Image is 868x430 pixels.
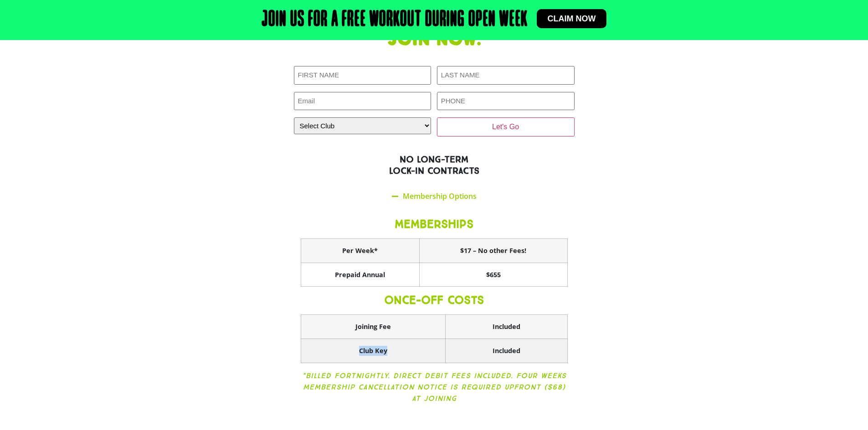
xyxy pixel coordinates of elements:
[419,263,567,287] th: $655
[301,239,419,263] th: Per Week*
[234,154,635,177] h2: NO LONG-TERM LOCK-IN CONTRACTS
[301,263,419,287] th: Prepaid Annual
[301,293,568,307] h3: ONCE-OFF COSTS
[262,9,528,31] h2: Join us for a free workout during open week
[294,207,575,417] div: Membership Options
[437,92,575,111] input: PHONE
[301,218,568,231] h3: MEMBERSHIPS
[445,315,567,339] th: Included
[437,117,575,137] input: Let's Go
[234,29,635,51] h1: Join now.
[419,239,567,263] th: $17 – No other Fees!
[445,339,567,363] th: Included
[548,15,596,23] span: Claim now
[302,371,566,403] i: *Billed Fortnightly. Direct Debit fees included. Four weeks membership cancellation notice is req...
[301,315,445,339] th: Joining Fee
[294,92,431,111] input: Email
[403,191,477,201] a: Membership Options
[294,66,431,85] input: FIRST NAME
[437,66,575,85] input: LAST NAME
[537,9,607,28] a: Claim now
[294,186,575,207] div: Membership Options
[301,339,445,363] th: Club Key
